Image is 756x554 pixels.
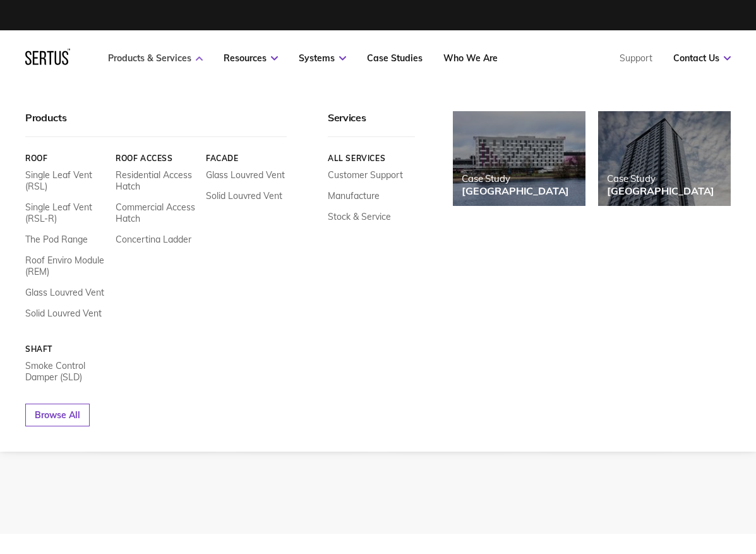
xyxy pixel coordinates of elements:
a: Single Leaf Vent (RSL) [25,169,106,192]
a: Systems [299,52,346,64]
a: Roof [25,154,106,163]
a: Solid Louvred Vent [206,190,282,202]
a: Case Studies [367,52,423,64]
a: Case Study[GEOGRAPHIC_DATA] [598,111,731,206]
a: Products & Services [108,52,203,64]
a: Customer Support [328,169,403,181]
div: Services [328,111,415,137]
a: All services [328,154,415,163]
iframe: Chat Widget [693,493,756,554]
a: Roof Enviro Module (REM) [25,255,106,277]
div: Case Study [462,172,569,184]
div: Products [25,111,287,137]
a: Shaft [25,344,106,354]
a: Contact Us [673,52,731,64]
div: Case Study [607,172,714,184]
a: Residential Access Hatch [116,169,196,192]
a: Smoke Control Damper (SLD) [25,360,106,383]
a: Who We Are [443,52,498,64]
a: Concertina Ladder [116,234,191,245]
div: [GEOGRAPHIC_DATA] [607,184,714,197]
a: Resources [224,52,278,64]
a: Facade [206,154,287,163]
a: Single Leaf Vent (RSL-R) [25,202,106,224]
div: [GEOGRAPHIC_DATA] [462,184,569,197]
a: Stock & Service [328,211,391,222]
a: Support [620,52,652,64]
a: Glass Louvred Vent [25,287,104,298]
a: Roof Access [116,154,196,163]
a: Commercial Access Hatch [116,202,196,224]
a: Browse All [25,404,90,426]
a: Case Study[GEOGRAPHIC_DATA] [453,111,585,206]
a: The Pod Range [25,234,88,245]
a: Manufacture [328,190,380,202]
a: Glass Louvred Vent [206,169,285,181]
a: Solid Louvred Vent [25,308,102,319]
